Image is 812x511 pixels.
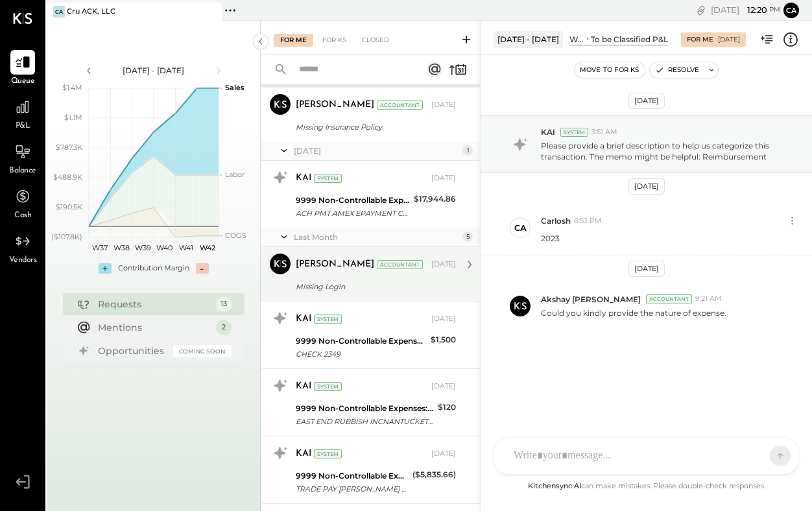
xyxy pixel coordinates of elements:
p: Please provide a brief description to help us categorize this transaction. The memo might be help... [541,140,789,162]
div: EAST END RUBBISH INCNANTUCKET MA XXXX5026 [296,415,434,428]
div: Ca [514,222,527,234]
div: [DATE] [628,261,665,277]
span: Akshay [PERSON_NAME] [541,294,641,305]
button: Resolve [650,62,704,78]
div: $120 [438,401,456,414]
div: KAI [296,447,311,460]
span: 6:53 PM [574,216,602,226]
text: W42 [200,243,215,252]
text: W38 [113,243,129,252]
div: + [99,263,112,274]
div: [DATE] [711,4,780,16]
div: [DATE] - [DATE] [99,65,209,76]
div: [DATE] [628,178,665,195]
text: Sales [225,83,245,92]
div: KAI [296,313,311,326]
div: System [314,174,342,183]
div: [DATE] [431,449,456,459]
text: W41 [179,243,193,252]
div: ($5,835.66) [412,468,456,481]
div: 9999 Non-Controllable Expenses:Other Income and Expenses:To be Classified P&L [296,335,427,348]
div: Mentions [98,321,209,334]
text: ($107.8K) [51,232,82,241]
div: For KS [316,34,353,47]
div: [PERSON_NAME] [296,258,374,271]
span: Balance [9,165,36,177]
div: System [560,128,588,137]
p: Could you kindly provide the nature of expense. [541,307,726,318]
div: System [314,449,342,458]
a: Queue [1,50,45,88]
div: Accountant [377,260,423,269]
a: Cash [1,184,45,222]
div: Accountant [377,101,423,110]
text: $1.4M [62,83,82,92]
div: [DATE] [294,145,459,156]
text: COGS [225,231,246,240]
span: 3:51 AM [591,127,617,137]
div: [DATE] [431,259,456,270]
div: KAI [296,380,311,393]
text: $1.1M [64,113,82,122]
span: Carlosh [541,215,571,226]
div: Coming Soon [173,345,232,357]
div: Missing Login [296,280,452,293]
text: $488.9K [53,172,82,182]
div: System [314,382,342,391]
div: $17,944.86 [414,193,456,206]
div: Accountant [646,294,692,303]
div: [DATE] [718,35,740,44]
div: KAI [296,172,311,185]
div: 9999 Non-Controllable Expenses:Other Income and Expenses:To be Classified P&L [296,402,434,415]
span: KAI [541,126,555,137]
div: For Me [274,34,313,47]
div: 9999 Non-Controllable Expenses:Other Income and Expenses:To be Classified P&L [296,194,410,207]
a: Vendors [1,229,45,267]
div: Closed [355,34,396,47]
text: W39 [134,243,150,252]
button: Move to for ks [575,62,645,78]
div: 9999 Non-Controllable Expenses:Other Income and Expenses:To be Classified P&L [296,469,409,482]
div: [DATE] [431,314,456,324]
div: 5 [462,232,473,242]
div: 2 [216,320,232,335]
div: [DATE] [431,173,456,184]
text: W37 [91,243,107,252]
div: 1 [462,145,473,156]
a: Balance [1,139,45,177]
div: For Me [687,35,713,44]
text: Labor [225,170,245,179]
div: Cru ACK, LLC [67,6,115,17]
div: [DATE] [431,381,456,392]
p: 2023 [541,233,560,244]
div: System [314,315,342,324]
div: ACH PMT AMEX EPAYMENT CCD CRU ACK LLC [GEOGRAPHIC_DATA] W2268 [296,207,410,220]
div: Contribution Margin [118,263,189,274]
div: copy link [695,3,708,17]
div: [DATE] - [DATE] [494,31,563,47]
div: [PERSON_NAME] [296,99,374,112]
a: P&L [1,95,45,132]
div: Missing Insurance Policy [296,121,452,134]
div: Opportunities [98,344,167,357]
div: Weekly P&L Comparison [569,34,584,45]
text: W40 [156,243,173,252]
span: Vendors [9,255,37,267]
span: Cash [14,210,31,222]
div: Requests [98,298,209,311]
span: 12 : 20 [741,4,767,16]
div: [DATE] [431,100,456,110]
span: pm [769,5,780,14]
div: [DATE] [628,93,665,109]
span: Queue [11,76,35,88]
div: TRADE PAY [PERSON_NAME] LLC CCD CRU ACK LLC 233633 [296,482,409,495]
text: $190.5K [56,202,82,211]
div: CA [53,6,65,18]
text: $787.3K [56,143,82,152]
button: Ca [783,3,799,18]
span: P&L [16,121,30,132]
div: $1,500 [431,333,456,346]
div: CHECK 2349 [296,348,427,361]
span: 9:21 AM [695,294,722,304]
div: Last Month [294,232,459,243]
